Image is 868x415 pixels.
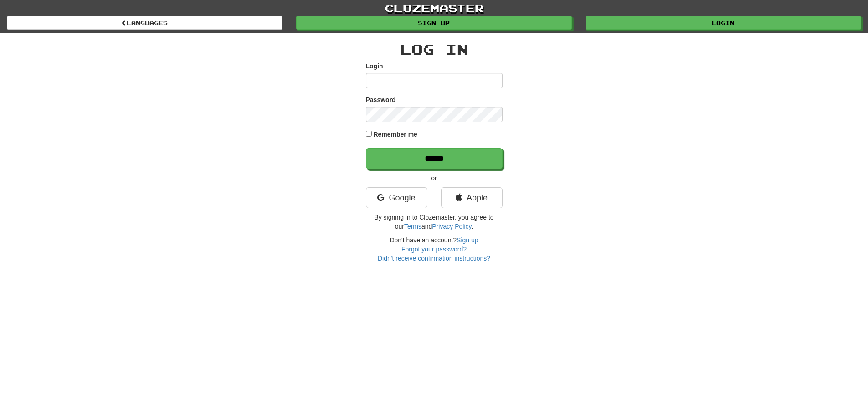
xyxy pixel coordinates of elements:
a: Sign up [296,16,572,30]
label: Password [366,95,396,104]
a: Google [366,187,427,208]
a: Forgot your password? [401,246,467,253]
a: Apple [441,187,503,208]
a: Login [586,16,861,30]
a: Didn't receive confirmation instructions? [378,255,490,262]
h2: Log In [366,42,503,57]
label: Login [366,61,383,71]
label: Remember me [373,130,417,139]
a: Privacy Policy [432,223,471,230]
a: Languages [7,16,282,30]
a: Terms [404,223,421,230]
p: By signing in to Clozemaster, you agree to our and . [366,213,503,231]
p: or [366,174,503,183]
div: Don't have an account? [366,236,503,263]
a: Sign up [457,236,478,244]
